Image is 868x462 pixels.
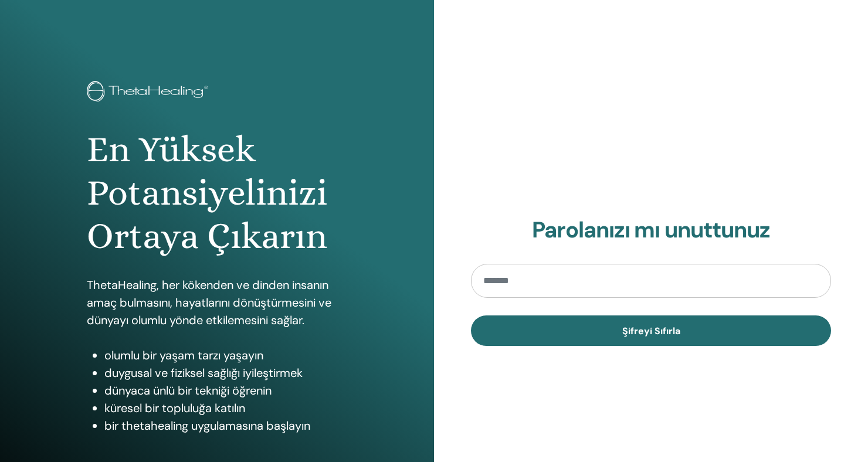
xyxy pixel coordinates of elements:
font: En Yüksek Potansiyelinizi Ortaya Çıkarın [87,128,327,257]
font: olumlu bir yaşam tarzı yaşayın [104,348,263,363]
button: Şifreyi Sıfırla [471,315,831,346]
font: dünyaca ünlü bir tekniği öğrenin [104,383,272,398]
font: bir thetahealing uygulamasına başlayın [104,418,310,433]
font: ThetaHealing, her kökenden ve dinden insanın amaç bulmasını, hayatlarını dönüştürmesini ve dünyay... [87,277,331,328]
font: küresel bir topluluğa katılın [104,400,245,416]
font: Parolanızı mı unuttunuz [532,215,771,244]
font: Şifreyi Sıfırla [622,325,680,337]
font: duygusal ve fiziksel sağlığı iyileştirmek [104,365,303,381]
